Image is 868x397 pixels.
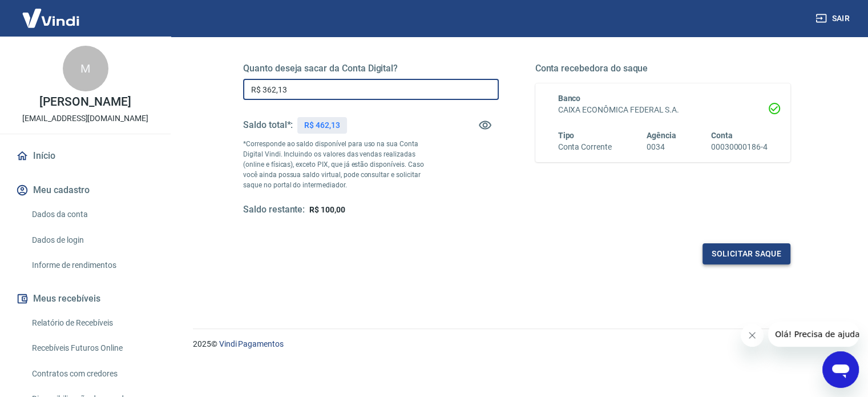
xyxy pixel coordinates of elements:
img: Vindi [14,1,88,35]
a: Dados de login [27,228,157,252]
span: Tipo [558,131,575,140]
h5: Quanto deseja sacar da Conta Digital? [243,63,499,74]
h5: Saldo restante: [243,204,305,216]
h5: Saldo total*: [243,119,293,131]
h6: 00030000186-4 [711,141,768,153]
button: Solicitar saque [703,243,790,264]
a: Relatório de Recebíveis [27,311,157,335]
p: [PERSON_NAME] [39,96,131,108]
a: Informe de rendimentos [27,254,157,277]
iframe: Botão para abrir a janela de mensagens [822,351,859,388]
p: 2025 © [193,338,841,350]
button: Meus recebíveis [14,286,157,311]
div: M [63,46,108,91]
iframe: Mensagem da empresa [768,322,859,347]
a: Contratos com credores [27,362,157,386]
a: Dados da conta [27,203,157,226]
a: Início [14,143,157,169]
button: Sair [813,8,854,29]
span: Banco [558,94,581,103]
p: R$ 462,13 [304,119,340,131]
p: [EMAIL_ADDRESS][DOMAIN_NAME] [22,113,148,125]
span: R$ 100,00 [309,205,345,214]
span: Olá! Precisa de ajuda? [7,8,96,17]
button: Meu cadastro [14,178,157,203]
span: Conta [711,131,733,140]
p: *Corresponde ao saldo disponível para uso na sua Conta Digital Vindi. Incluindo os valores das ve... [243,139,435,190]
h6: Conta Corrente [558,141,612,153]
span: Agência [647,131,676,140]
a: Vindi Pagamentos [219,339,284,348]
a: Recebíveis Futuros Online [27,336,157,360]
h6: 0034 [647,141,676,153]
h6: CAIXA ECONÔMICA FEDERAL S.A. [558,104,768,116]
iframe: Fechar mensagem [741,324,764,347]
h5: Conta recebedora do saque [535,63,791,74]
